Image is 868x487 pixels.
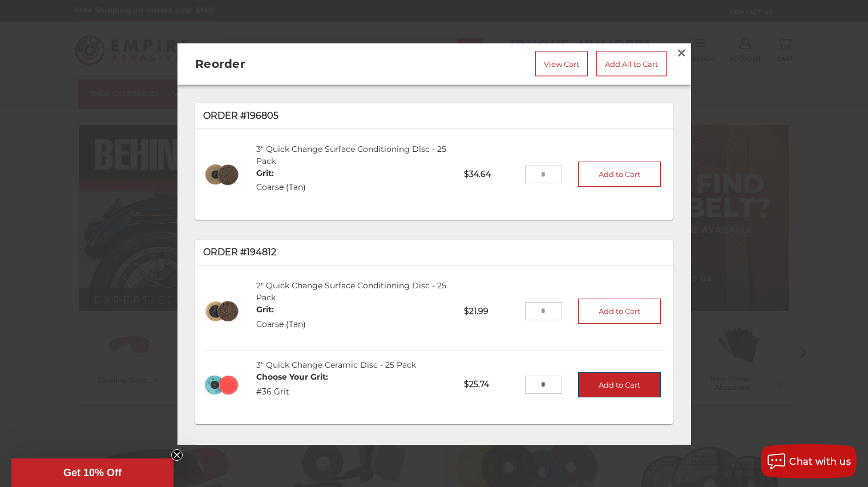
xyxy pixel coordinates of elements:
span: Get 10% Off [63,467,122,478]
div: Get 10% OffClose teaser [11,458,173,487]
p: $34.64 [456,160,525,188]
dt: Grit: [256,304,306,316]
p: $21.99 [456,297,525,325]
dt: Choose Your Grit: [256,371,328,383]
button: Close teaser [171,449,183,461]
dt: Grit: [256,167,306,179]
h2: Reorder [195,55,383,72]
dd: #36 Grit [256,386,328,398]
dd: Coarse (Tan) [256,182,306,194]
a: 3" Quick Change Surface Conditioning Disc - 25 Pack [256,143,446,166]
span: × [676,41,687,63]
a: 2" Quick Change Surface Conditioning Disc - 25 Pack [256,280,446,303]
a: Add All to Cart [596,51,667,76]
a: 3" Quick Change Ceramic Disc - 25 Pack [256,360,416,370]
dd: Coarse (Tan) [256,319,306,331]
button: Add to Cart [578,162,661,187]
img: 2 [203,293,240,330]
img: 3 [203,366,240,403]
a: View Cart [535,51,588,76]
img: 3 [203,156,240,193]
button: Chat with us [761,444,857,478]
p: $25.74 [456,371,525,399]
button: Add to Cart [578,299,661,324]
p: Order #194812 [203,245,665,259]
span: Chat with us [789,456,851,467]
a: Close [672,43,691,62]
button: Add to Cart [578,372,661,397]
p: Order #196805 [203,108,665,122]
